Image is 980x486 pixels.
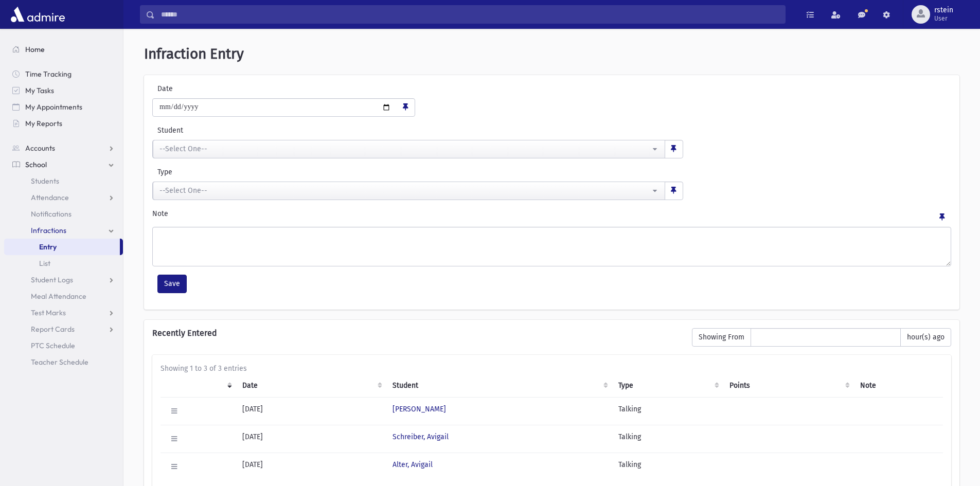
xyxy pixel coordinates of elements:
[393,405,446,413] a: [PERSON_NAME]
[612,374,723,398] th: Type: activate to sort column ascending
[31,209,72,219] span: Notifications
[8,4,67,25] img: AdmirePro
[4,304,123,321] a: Test Marks
[934,14,953,23] span: User
[25,45,45,54] span: Home
[25,102,82,112] span: My Appointments
[25,160,47,169] span: School
[31,325,75,334] span: Report Cards
[612,397,723,425] td: Talking
[39,242,57,251] span: Entry
[4,354,123,370] a: Teacher Schedule
[4,272,123,288] a: Student Logs
[692,328,751,347] span: Showing From
[31,226,66,235] span: Infractions
[4,288,123,304] a: Meal Attendance
[934,6,953,14] span: rstein
[236,374,386,398] th: Date: activate to sort column ascending
[4,66,123,82] a: Time Tracking
[153,182,665,200] button: --Select One--
[152,83,240,94] label: Date
[152,167,418,177] label: Type
[31,176,59,186] span: Students
[153,140,665,158] button: --Select One--
[393,460,433,469] a: Alter, Avigail
[25,119,62,128] span: My Reports
[236,397,386,425] td: [DATE]
[159,185,650,196] div: --Select One--
[31,341,75,350] span: PTC Schedule
[155,5,785,24] input: Search
[393,433,449,441] a: Schreiber, Avigail
[4,337,123,354] a: PTC Schedule
[236,453,386,480] td: [DATE]
[25,69,72,79] span: Time Tracking
[612,425,723,453] td: Talking
[157,275,187,293] button: Save
[4,206,123,222] a: Notifications
[4,189,123,206] a: Attendance
[4,41,123,58] a: Home
[152,328,682,338] h6: Recently Entered
[612,453,723,480] td: Talking
[31,275,73,284] span: Student Logs
[4,115,123,132] a: My Reports
[4,239,120,255] a: Entry
[161,363,943,374] div: Showing 1 to 3 of 3 entries
[4,173,123,189] a: Students
[4,156,123,173] a: School
[854,374,943,398] th: Note
[31,308,66,317] span: Test Marks
[4,222,123,239] a: Infractions
[159,143,650,154] div: --Select One--
[236,425,386,453] td: [DATE]
[723,374,854,398] th: Points: activate to sort column ascending
[31,292,86,301] span: Meal Attendance
[31,193,69,202] span: Attendance
[25,143,55,153] span: Accounts
[900,328,951,347] span: hour(s) ago
[4,99,123,115] a: My Appointments
[152,208,168,223] label: Note
[152,125,506,136] label: Student
[39,259,50,268] span: List
[4,321,123,337] a: Report Cards
[4,140,123,156] a: Accounts
[386,374,613,398] th: Student: activate to sort column ascending
[4,255,123,272] a: List
[144,45,244,62] span: Infraction Entry
[31,357,88,367] span: Teacher Schedule
[25,86,54,95] span: My Tasks
[4,82,123,99] a: My Tasks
